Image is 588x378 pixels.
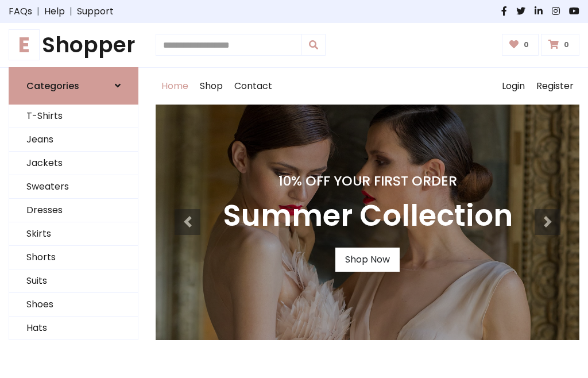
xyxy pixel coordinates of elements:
h3: Summer Collection [223,198,513,234]
a: Contact [229,68,278,105]
a: Hats [9,317,138,340]
a: Jackets [9,152,138,175]
a: Categories [9,67,138,105]
a: Register [531,68,579,105]
a: Shoes [9,293,138,317]
a: Home [156,68,194,105]
a: Dresses [9,199,138,222]
span: | [65,5,77,18]
a: Support [77,5,114,18]
h1: Shopper [9,32,138,58]
a: 0 [502,34,539,56]
a: Shop [194,68,229,105]
a: Login [496,68,531,105]
h4: 10% Off Your First Order [223,173,513,189]
span: 0 [521,40,532,50]
span: E [9,29,40,60]
h6: Categories [26,80,79,91]
a: Help [44,5,65,18]
a: Jeans [9,128,138,152]
span: 0 [561,40,572,50]
a: Shop Now [335,248,400,272]
a: FAQs [9,5,32,18]
a: EShopper [9,32,138,58]
a: T-Shirts [9,105,138,128]
a: Sweaters [9,175,138,199]
span: | [32,5,44,18]
a: Shorts [9,246,138,269]
a: Skirts [9,222,138,246]
a: Suits [9,269,138,293]
a: 0 [541,34,579,56]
